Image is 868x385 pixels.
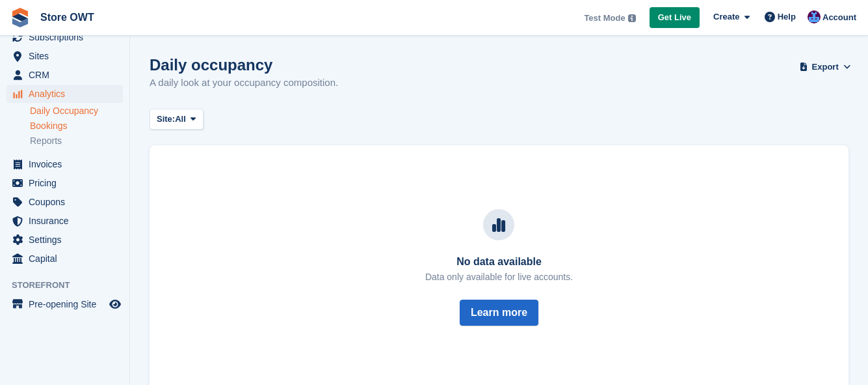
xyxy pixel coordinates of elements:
[425,256,573,268] h3: No data available
[30,135,123,147] a: Reports
[778,10,796,23] span: Help
[29,66,107,84] span: CRM
[7,174,123,192] a: menu
[7,295,123,313] a: menu
[29,193,107,211] span: Coupons
[29,155,107,173] span: Invoices
[29,85,107,103] span: Analytics
[7,231,123,249] a: menu
[7,212,123,230] a: menu
[7,28,123,46] a: menu
[29,295,107,313] span: Pre-opening Site
[713,10,739,23] span: Create
[658,11,691,24] span: Get Live
[460,300,538,326] button: Learn more
[29,174,107,192] span: Pricing
[107,296,123,312] a: Preview store
[7,155,123,173] a: menu
[30,120,123,132] a: Bookings
[29,231,107,249] span: Settings
[628,14,636,22] img: icon-info-grey-7440780725fd019a000dd9b08b2336e03edf1995a4989e88bcd33f0948082b44.svg
[157,113,175,126] span: Site:
[7,250,123,268] a: menu
[425,270,573,284] p: Data only available for live accounts.
[7,66,123,84] a: menu
[7,47,123,65] a: menu
[7,193,123,211] a: menu
[822,11,856,24] span: Account
[29,47,107,65] span: Sites
[150,109,204,130] button: Site: All
[812,61,839,74] span: Export
[808,10,821,23] img: Andrew Omeltschenko
[7,85,123,103] a: menu
[29,212,107,230] span: Insurance
[584,12,625,25] span: Test Mode
[175,113,186,126] span: All
[29,28,107,46] span: Subscriptions
[150,56,338,74] h1: Daily occupancy
[10,8,30,27] img: stora-icon-8386f47178a22dfd0bd8f6a31ec36ba5ce8667c1dd55bd0f319d3a0aa187defe.svg
[150,76,338,91] p: A daily look at your occupancy composition.
[29,250,107,268] span: Capital
[650,7,700,29] a: Get Live
[802,56,848,78] button: Export
[30,105,123,117] a: Daily Occupancy
[35,7,99,28] a: Store OWT
[12,279,129,292] span: Storefront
